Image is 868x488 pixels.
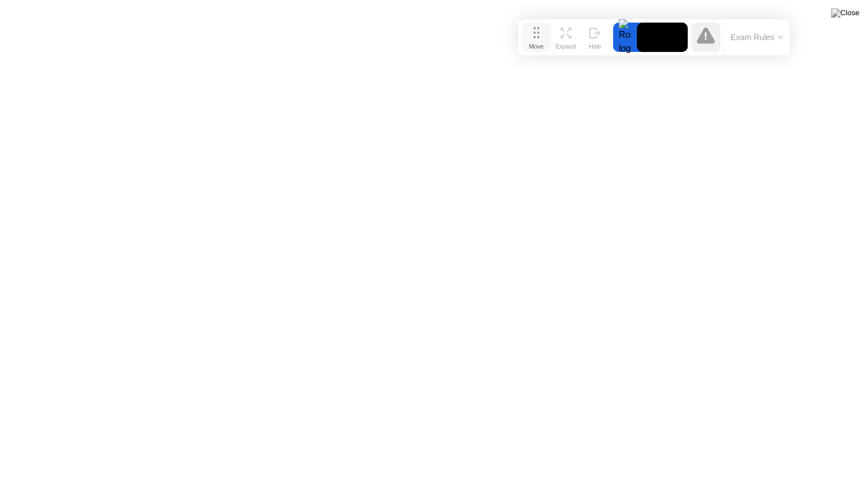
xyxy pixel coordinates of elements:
button: Move [522,23,551,52]
div: Hide [589,43,601,50]
button: Exam Rules [727,32,787,42]
div: Expand [555,43,576,50]
button: Expand [551,23,580,52]
button: Hide [580,23,610,52]
div: Move [529,43,544,50]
